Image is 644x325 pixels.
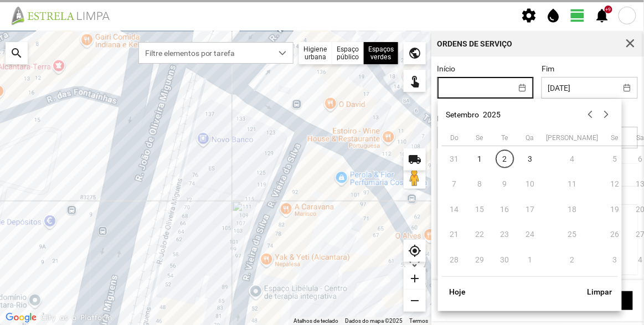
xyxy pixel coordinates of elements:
[594,7,611,24] span: notifications
[437,40,513,48] div: Ordens de Serviço
[404,167,426,189] button: Arraste o Pegman para o mapa para abrir o Street View
[547,134,599,142] span: [PERSON_NAME]
[299,42,332,64] div: Higiene urbana
[476,134,483,142] span: Se
[404,267,426,290] div: add
[605,6,612,13] div: +9
[409,318,428,324] a: Termos (abre num novo separador)
[446,110,479,119] button: Setembro
[272,43,293,63] div: dropdown trigger
[521,150,539,168] span: 3
[293,317,338,325] button: Atalhos de teclado
[521,7,538,24] span: settings
[545,7,562,24] span: water_drop
[471,150,488,168] span: 1
[139,43,272,63] span: Filtre elementos por tarefa
[636,134,644,142] span: Sa
[404,290,426,312] div: remove
[3,311,39,325] img: Google
[587,287,612,296] span: Limpar
[437,64,456,73] label: Início
[404,70,426,92] div: touch_app
[345,318,403,324] span: Dados do mapa ©2025
[8,6,122,25] img: file
[3,311,39,325] a: Abrir esta área no Google Maps (abre uma nova janela)
[442,282,473,301] button: Hoje
[611,134,619,142] span: Se
[525,134,534,142] span: Qa
[483,110,501,119] button: 2025
[447,287,467,296] span: Hoje
[450,134,458,142] span: Do
[581,282,618,301] button: Limpar
[6,42,28,64] div: search
[437,114,538,123] label: Pesquise em qualquer campo
[496,150,514,168] span: 2
[501,134,508,142] span: Te
[404,42,426,64] div: public
[542,64,554,73] label: Fim
[332,42,364,64] div: Espaço público
[364,42,398,64] div: Espaços verdes
[404,148,426,171] div: local_shipping
[437,127,638,148] input: Escreva para filtrar..
[404,240,426,262] div: my_location
[570,7,586,24] span: view_day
